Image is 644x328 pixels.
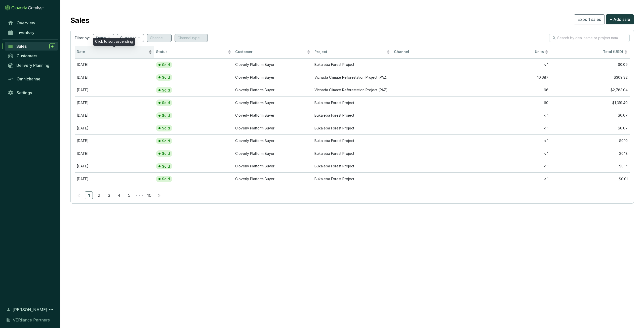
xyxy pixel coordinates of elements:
td: < 1 [471,122,550,134]
td: Bukaleba Forest Project [312,96,392,109]
li: 5 [125,191,133,199]
a: Settings [5,88,58,97]
td: Jan 20 2024 [75,172,154,185]
td: Bukaleba Forest Project [312,109,392,122]
td: $0.14 [550,160,630,173]
td: Nov 05 2023 [75,160,154,173]
span: Customer [235,50,306,54]
li: 1 [85,191,93,199]
a: 1 [85,192,93,199]
td: $0.09 [550,58,630,71]
a: Inventory [5,28,58,37]
input: Search by deal name or project name... [557,35,622,41]
td: Bukaleba Forest Project [312,147,392,160]
span: [PERSON_NAME] [13,307,47,313]
td: Vichada Climate Reforestation Project (PAZ) [312,71,392,84]
span: right [157,194,161,197]
span: left [77,194,80,197]
th: Units [471,46,550,58]
span: Settings [17,90,32,95]
td: $0.10 [550,134,630,147]
td: $0.07 [550,122,630,134]
h2: Sales [70,15,89,26]
span: Delivery Planning [16,63,49,68]
th: Channel [392,46,471,58]
td: Jun 23 2023 [75,134,154,147]
span: ••• [135,191,143,199]
span: VERliance Partners [13,317,50,323]
a: 5 [125,192,133,199]
a: Sales [5,42,58,51]
td: $0.18 [550,147,630,160]
td: < 1 [471,58,550,71]
td: 96 [471,84,550,97]
td: < 1 [471,172,550,185]
td: Cloverly Platform Buyer [233,160,312,173]
span: Inventory [17,30,34,35]
td: Cloverly Platform Buyer [233,109,312,122]
td: Dec 20 2023 [75,147,154,160]
li: Next Page [155,191,163,199]
p: Sold [162,139,170,143]
a: Omnichannel [5,75,58,83]
p: Sold [162,113,170,118]
li: 10 [145,191,153,199]
span: Total (USD) [603,50,623,54]
p: Sold [162,126,170,130]
a: 2 [95,192,103,199]
a: Overview [5,19,58,27]
td: Bukaleba Forest Project [312,160,392,173]
td: 10.687 [471,71,550,84]
span: Omnichannel [17,76,42,81]
span: Filter by: [75,35,90,40]
th: Project [312,46,392,58]
p: Sold [162,164,170,169]
p: Sold [162,88,170,92]
button: + Add sale [606,14,634,24]
td: Nov 20 2023 [75,109,154,122]
a: 10 [145,192,153,199]
p: Sold [162,177,170,181]
td: $0.01 [550,172,630,185]
button: Export sales [574,14,605,24]
span: + Add sale [610,16,630,22]
td: Nov 22 2023 [75,122,154,134]
td: $1,319.40 [550,96,630,109]
td: Apr 26 2024 [75,96,154,109]
button: left [75,191,83,199]
td: < 1 [471,134,550,147]
td: Cloverly Platform Buyer [233,134,312,147]
span: Units [473,50,544,54]
li: 2 [95,191,103,199]
span: Date [77,50,147,54]
li: Previous Page [75,191,83,199]
span: Overview [17,20,35,25]
li: 4 [115,191,123,199]
th: Status [154,46,233,58]
td: Dec 12 2023 [75,58,154,71]
span: Project [314,50,385,54]
a: 3 [105,192,113,199]
li: Next 5 Pages [135,191,143,199]
td: Bukaleba Forest Project [312,58,392,71]
td: 60 [471,96,550,109]
td: Cloverly Platform Buyer [233,96,312,109]
td: < 1 [471,147,550,160]
td: Bukaleba Forest Project [312,134,392,147]
th: Customer [233,46,312,58]
td: Cloverly Platform Buyer [233,71,312,84]
td: Feb 19 2025 [75,71,154,84]
p: Sold [162,63,170,67]
span: Customers [17,53,37,58]
a: 4 [115,192,123,199]
th: Date [75,46,154,58]
td: May 27 2025 [75,84,154,97]
a: Delivery Planning [5,61,58,69]
td: Bukaleba Forest Project [312,122,392,134]
td: $309.82 [550,71,630,84]
span: Sales [16,44,27,49]
li: 3 [105,191,113,199]
td: Cloverly Platform Buyer [233,58,312,71]
td: Cloverly Platform Buyer [233,172,312,185]
td: Bukaleba Forest Project [312,172,392,185]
